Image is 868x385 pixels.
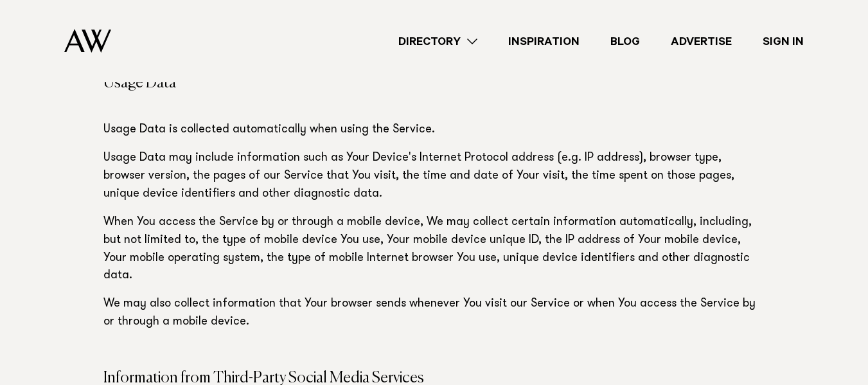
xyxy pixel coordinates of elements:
[383,33,493,50] a: Directory
[747,33,819,50] a: Sign In
[595,33,655,50] a: Blog
[103,214,765,286] p: When You access the Service by or through a mobile device, We may collect certain information aut...
[64,29,111,53] img: Auckland Weddings Logo
[103,150,765,204] p: Usage Data may include information such as Your Device's Internet Protocol address (e.g. IP addre...
[103,121,765,139] p: Usage Data is collected automatically when using the Service.
[103,296,765,332] p: We may also collect information that Your browser sends whenever You visit our Service or when Yo...
[655,33,747,50] a: Advertise
[493,33,595,50] a: Inspiration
